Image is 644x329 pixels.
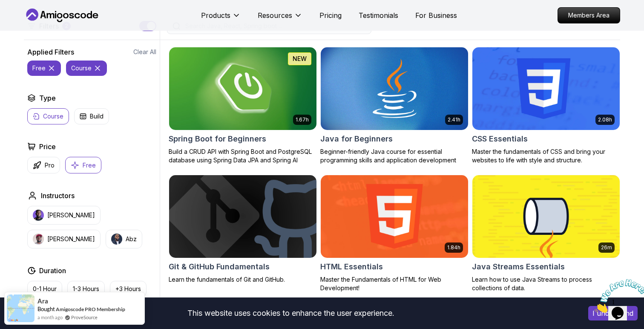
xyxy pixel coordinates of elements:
[472,175,620,258] img: Java Streams Essentials card
[83,161,96,170] p: Free
[293,55,307,63] p: NEW
[472,133,528,145] h2: CSS Essentials
[201,10,230,20] p: Products
[27,47,74,57] h2: Applied Filters
[319,10,342,20] a: Pricing
[320,261,383,273] h2: HTML Essentials
[56,306,125,312] a: Amigoscode PRO Membership
[7,294,34,322] img: provesource social proof notification image
[47,211,95,219] p: [PERSON_NAME]
[90,112,103,121] p: Build
[74,108,109,124] button: Build
[27,206,101,225] button: instructor img[PERSON_NAME]
[598,116,612,123] p: 2.08h
[558,7,620,23] a: Members Area
[37,297,48,305] span: Ara
[169,175,316,258] img: Git & GitHub Fundamentals card
[27,108,69,124] button: Course
[601,244,612,251] p: 26m
[321,47,468,130] img: Java for Beginners card
[320,147,469,164] p: Beginner-friendly Java course for essential programming skills and application development
[37,306,55,312] span: Bought
[33,285,57,293] p: 0-1 Hour
[558,8,620,23] p: Members Area
[320,47,469,164] a: Java for Beginners card2.41hJava for BeginnersBeginner-friendly Java course for essential program...
[32,64,46,72] p: free
[37,314,63,321] span: a month ago
[472,47,620,164] a: CSS Essentials card2.08hCSS EssentialsMaster the fundamentals of CSS and bring your websites to l...
[67,281,105,297] button: 1-3 Hours
[33,234,44,245] img: instructor img
[71,64,92,72] p: course
[447,244,460,251] p: 1.84h
[6,304,575,323] div: This website uses cookies to enhance the user experience.
[472,175,620,292] a: Java Streams Essentials card26mJava Streams EssentialsLearn how to use Java Streams to process co...
[258,10,292,20] p: Resources
[110,281,147,297] button: +3 Hours
[133,48,156,56] button: Clear All
[47,235,95,243] p: [PERSON_NAME]
[27,281,62,297] button: 0-1 Hour
[43,112,63,121] p: Course
[320,275,469,292] p: Master the Fundamentals of HTML for Web Development!
[39,93,56,103] h2: Type
[115,285,141,293] p: +3 Hours
[33,210,44,221] img: instructor img
[169,261,270,273] h2: Git & GitHub Fundamentals
[320,133,393,145] h2: Java for Beginners
[321,175,468,258] img: HTML Essentials card
[106,230,142,248] button: instructor imgAbz
[296,116,309,123] p: 1.67h
[73,285,99,293] p: 1-3 Hours
[45,161,55,170] p: Pro
[3,3,56,37] img: Chat attention grabber
[258,10,302,27] button: Resources
[359,10,398,20] a: Testimonials
[27,157,60,173] button: Pro
[3,3,7,11] span: 1
[472,47,620,130] img: CSS Essentials card
[472,147,620,164] p: Master the fundamentals of CSS and bring your websites to life with style and structure.
[169,175,317,284] a: Git & GitHub Fundamentals cardGit & GitHub FundamentalsLearn the fundamentals of Git and GitHub.
[165,45,320,132] img: Spring Boot for Beginners card
[27,230,101,248] button: instructor img[PERSON_NAME]
[201,10,241,27] button: Products
[111,234,122,245] img: instructor img
[41,190,75,201] h2: Instructors
[472,261,565,273] h2: Java Streams Essentials
[169,47,317,164] a: Spring Boot for Beginners card1.67hNEWSpring Boot for BeginnersBuild a CRUD API with Spring Boot ...
[39,141,56,152] h2: Price
[66,61,107,76] button: course
[588,306,638,320] button: Accept cookies
[591,276,644,316] iframe: chat widget
[415,10,457,20] a: For Business
[27,61,61,76] button: free
[169,275,317,284] p: Learn the fundamentals of Git and GitHub.
[71,314,98,321] a: ProveSource
[320,175,469,292] a: HTML Essentials card1.84hHTML EssentialsMaster the Fundamentals of HTML for Web Development!
[126,235,137,243] p: Abz
[448,116,460,123] p: 2.41h
[65,157,101,173] button: Free
[39,266,66,276] h2: Duration
[169,147,317,164] p: Build a CRUD API with Spring Boot and PostgreSQL database using Spring Data JPA and Spring AI
[169,133,266,145] h2: Spring Boot for Beginners
[472,275,620,292] p: Learn how to use Java Streams to process collections of data.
